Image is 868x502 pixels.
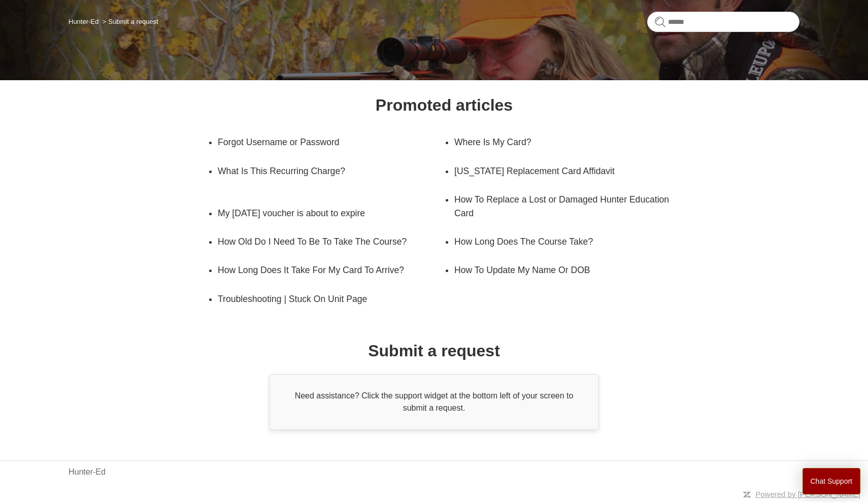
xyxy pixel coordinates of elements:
[69,18,98,25] a: Hunter-Ed
[647,12,799,32] input: Search
[803,468,861,494] button: Chat Support
[218,256,444,284] a: How Long Does It Take For My Card To Arrive?
[454,128,665,156] a: Where Is My Card?
[218,199,429,227] a: My [DATE] voucher is about to expire
[218,227,429,256] a: How Old Do I Need To Be To Take The Course?
[69,18,101,25] li: Hunter-Ed
[269,374,599,430] div: Need assistance? Click the support widget at the bottom left of your screen to submit a request.
[376,93,513,117] h1: Promoted articles
[454,256,665,284] a: How To Update My Name Or DOB
[755,490,860,498] a: Powered by [PERSON_NAME]
[218,128,429,156] a: Forgot Username or Password
[368,339,500,363] h1: Submit a request
[101,18,158,25] li: Submit a request
[218,157,444,185] a: What Is This Recurring Charge?
[218,285,429,313] a: Troubleshooting | Stuck On Unit Page
[454,157,665,185] a: [US_STATE] Replacement Card Affidavit
[454,185,681,227] a: How To Replace a Lost or Damaged Hunter Education Card
[69,466,106,478] a: Hunter-Ed
[454,227,665,256] a: How Long Does The Course Take?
